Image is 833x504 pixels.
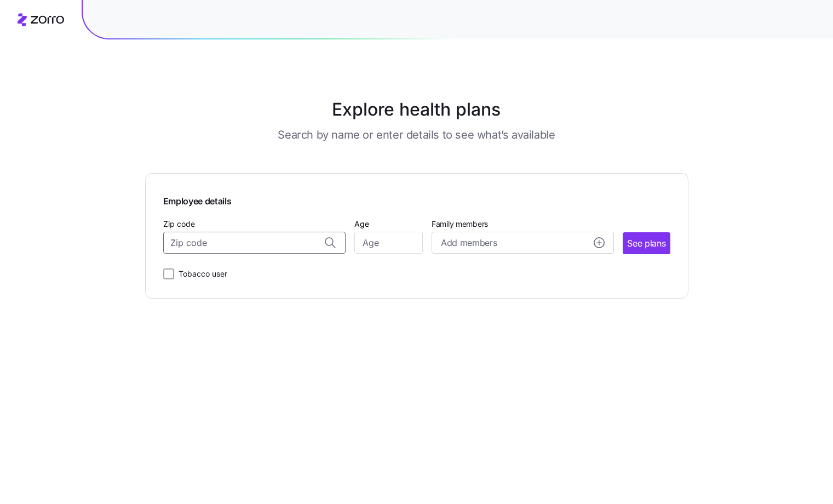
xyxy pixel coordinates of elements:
button: See plans [623,232,670,254]
svg: add icon [594,237,605,248]
label: Tobacco user [174,267,227,280]
span: Family members [432,219,614,230]
button: Add membersadd icon [432,232,614,254]
span: See plans [627,237,665,250]
label: Age [354,218,369,230]
span: Employee details [163,191,232,208]
input: Age [354,232,423,254]
h3: Search by name or enter details to see what’s available [278,127,555,142]
label: Zip code [163,218,195,230]
span: Add members [441,236,497,250]
h1: Explore health plans [172,96,661,123]
input: Zip code [163,232,346,254]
